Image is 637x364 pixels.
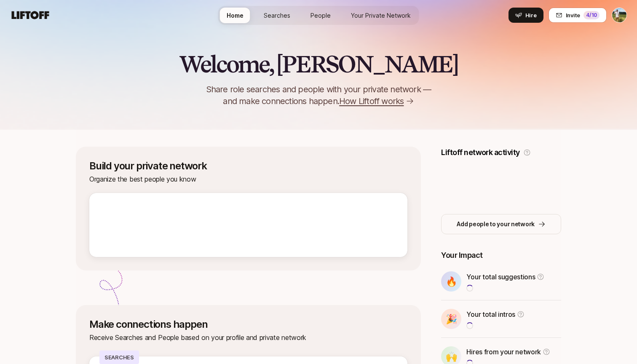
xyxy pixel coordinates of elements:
p: Organize the best people you know [89,174,407,185]
img: Tyler Kieft [612,8,626,22]
p: Receive Searches and People based on your profile and private network [89,332,407,343]
p: Make connections happen [89,318,407,330]
p: Hires from your network [466,346,541,357]
a: How Liftoff works [339,95,414,107]
span: Invite [566,11,580,19]
p: Your total intros [466,309,515,320]
button: Invite4/10 [549,8,607,23]
span: Home [227,11,244,20]
p: Your Impact [441,249,561,261]
a: Home [220,8,250,23]
button: Add people to your network [441,214,561,234]
p: Share role searches and people with your private network — and make connections happen. [192,83,445,107]
h2: Welcome, [PERSON_NAME] [179,51,458,77]
div: 🔥 [441,271,461,292]
span: People [310,11,331,20]
button: Tyler Kieft [612,8,627,23]
span: Hire [525,11,537,19]
p: Add people to your network [457,219,535,229]
p: Searches [99,351,139,364]
a: People [304,8,337,23]
a: Searches [257,8,297,23]
p: Your total suggestions [466,271,535,282]
div: 🎉 [441,309,461,329]
span: Your Private Network [351,11,411,20]
a: Your Private Network [344,8,418,23]
div: 4 /10 [583,11,600,19]
button: Hire [509,8,543,23]
p: Liftoff network activity [441,147,519,158]
p: Build your private network [89,160,407,172]
span: How Liftoff works [339,95,404,107]
span: Searches [264,11,290,20]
